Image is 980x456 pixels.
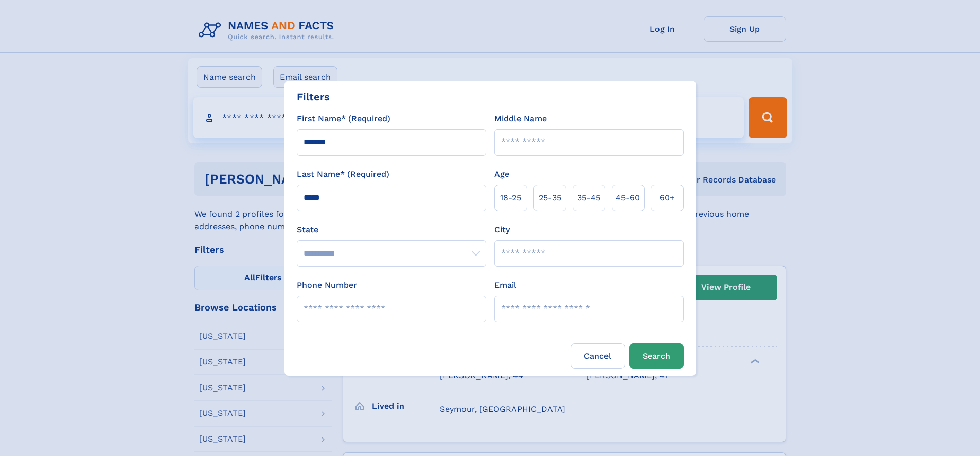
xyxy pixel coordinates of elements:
[297,168,389,180] label: Last Name* (Required)
[629,343,684,369] button: Search
[297,279,357,291] label: Phone Number
[577,192,600,204] span: 35‑45
[297,89,330,104] div: Filters
[494,279,516,291] label: Email
[494,168,509,180] label: Age
[500,192,521,204] span: 18‑25
[494,224,510,236] label: City
[571,343,625,369] label: Cancel
[494,113,547,125] label: Middle Name
[297,224,486,236] label: State
[616,192,640,204] span: 45‑60
[297,113,390,125] label: First Name* (Required)
[660,192,675,204] span: 60+
[539,192,561,204] span: 25‑35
